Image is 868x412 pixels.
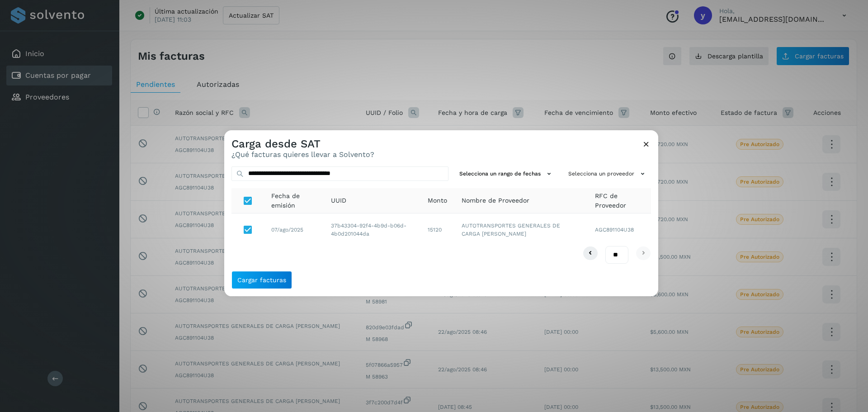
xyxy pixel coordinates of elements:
td: 07/ago/2025 [264,213,324,246]
td: 37b43304-92f4-4b9d-b06d-4b0d201044da [324,213,420,246]
span: Nombre de Proveedor [462,196,529,205]
h3: Carga desde SAT [231,137,374,151]
button: Selecciona un rango de fechas [456,166,557,181]
span: Cargar facturas [237,277,286,283]
td: AGC891104U38 [588,213,651,246]
span: Fecha de emisión [271,191,316,210]
button: Cargar facturas [231,271,292,289]
span: Monto [428,196,447,205]
p: ¿Qué facturas quieres llevar a Solvento? [231,150,374,159]
span: UUID [331,196,346,205]
span: RFC de Proveedor [595,191,644,210]
button: Selecciona un proveedor [565,166,651,181]
td: 15120 [420,213,454,246]
td: AUTOTRANSPORTES GENERALES DE CARGA [PERSON_NAME] [454,213,588,246]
